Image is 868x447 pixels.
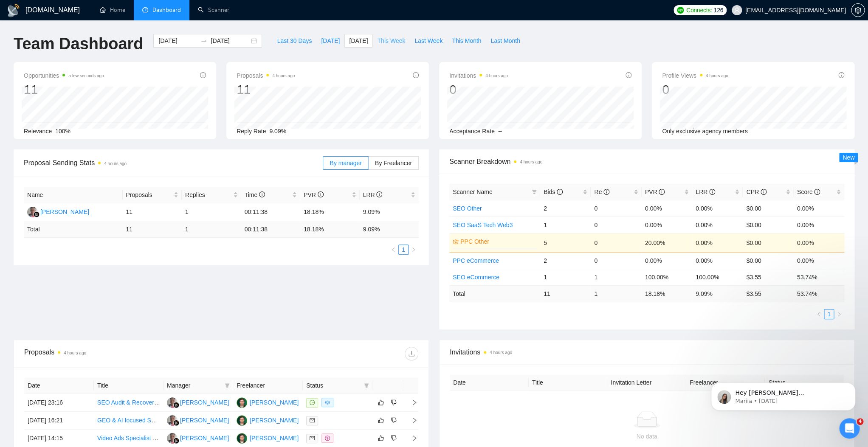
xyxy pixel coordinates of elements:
img: gigradar-bm.png [34,211,39,217]
a: SEO eCommerce [453,274,499,281]
span: By Freelancer [375,160,412,166]
td: 9.09 % [360,221,419,238]
th: Freelancer [686,374,765,391]
span: Invitations [450,347,844,357]
div: 11 [237,82,295,98]
span: Reply Rate [237,128,266,135]
td: 100.00% [642,269,692,285]
span: right [405,399,417,405]
span: Manager [167,381,221,390]
button: setting [851,3,865,17]
th: Name [24,187,123,203]
td: 0.00% [794,216,844,233]
td: 2 [540,252,591,269]
span: dislike [391,399,397,406]
span: dollar [325,436,330,441]
span: info-circle [603,189,609,195]
span: info-circle [376,191,382,197]
button: like [376,415,386,425]
a: MS[PERSON_NAME] [237,399,299,405]
a: WW[PERSON_NAME] [27,208,89,215]
span: Scanner Breakdown [449,156,844,167]
span: Last Month [490,36,520,45]
button: dislike [389,433,399,443]
th: Invitation Letter [607,374,686,391]
span: filter [223,379,231,392]
span: info-circle [761,189,767,195]
td: 1 [182,221,241,238]
span: filter [225,383,230,388]
td: $0.00 [743,200,793,216]
a: SEO SaaS Tech Web3 [453,222,513,228]
span: Profile Views [662,70,728,81]
td: $0.00 [743,233,793,252]
button: left [388,245,398,255]
span: message [310,400,315,405]
a: setting [851,7,865,14]
span: This Month [452,36,481,45]
span: Bids [544,188,563,195]
img: WW [27,207,38,217]
button: like [376,397,386,408]
span: Re [594,188,609,195]
div: [PERSON_NAME] [40,207,89,216]
button: like [376,433,386,443]
span: Proposal Sending Stats [24,157,323,168]
span: Scanner Name [453,188,492,195]
td: 18.18% [300,203,360,221]
img: upwork-logo.png [677,7,684,14]
span: 100% [55,128,70,135]
div: 0 [662,82,728,98]
span: info-circle [259,191,265,197]
button: download [405,347,418,360]
div: No data [457,432,837,441]
td: 1 [591,269,641,285]
span: like [378,399,384,406]
img: MS [237,433,247,444]
td: 0.00% [794,252,844,269]
div: 11 [24,82,104,98]
button: right [409,245,419,255]
a: SEO Audit & Recovery Plan for Established Ecommerce Site (Home Improvement Niche, 20+ Yr Domain) [97,399,375,406]
a: 1 [399,245,408,254]
button: Last Month [486,34,524,48]
time: a few seconds ago [68,73,104,78]
li: Previous Page [814,309,824,319]
td: 11 [123,203,182,221]
span: LRR [363,191,383,198]
div: Proposals [24,347,221,360]
td: 11 [540,285,591,302]
a: WW[PERSON_NAME] [167,434,229,441]
li: 1 [824,309,834,319]
td: 9.09 % [692,285,743,302]
td: 0.00% [642,200,692,216]
img: gigradar-bm.png [173,438,179,444]
span: mail [310,418,315,423]
time: 4 hours ago [272,73,295,78]
span: Last Week [414,36,442,45]
span: crown [453,239,459,245]
span: info-circle [709,189,715,195]
a: Video Ads Specialist – Paid Media (Meta/YouTube/Google) [97,435,252,441]
td: 0 [591,200,641,216]
td: 00:11:38 [241,221,301,238]
td: 5 [540,233,591,252]
td: $0.00 [743,252,793,269]
img: WW [167,433,178,444]
li: 1 [398,245,409,255]
span: user [734,7,740,13]
td: 0.00% [642,216,692,233]
span: [DATE] [349,36,368,45]
span: like [378,417,384,424]
span: PVR [645,188,665,195]
span: Time [245,191,265,198]
span: dashboard [142,7,148,13]
li: Next Page [834,309,844,319]
th: Replies [182,187,241,203]
span: info-circle [200,72,206,78]
a: homeHome [100,6,125,14]
button: This Month [447,34,486,48]
td: 9.09% [360,203,419,221]
button: [DATE] [344,34,372,48]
